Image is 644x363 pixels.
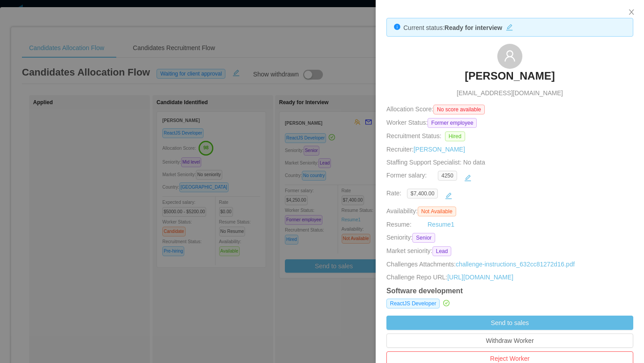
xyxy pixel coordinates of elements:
button: Withdraw Worker [386,333,633,348]
button: icon: edit [441,189,456,203]
span: Resume: [386,221,411,228]
span: Worker Status: [386,119,428,126]
span: Market seniority: [386,246,432,256]
a: Resume1 [428,220,454,229]
span: Senior [412,233,435,243]
span: Hired [445,131,465,141]
span: ReactJS Developer [386,299,440,308]
a: [URL][DOMAIN_NAME] [447,274,513,281]
span: Lead [432,246,452,256]
a: icon: check-circle [443,299,451,308]
a: challenge-instructions_632cc81272d16.pdf [456,261,575,268]
span: Recruitment Status: [386,132,441,139]
span: Not Available [418,207,456,216]
strong: Software development [386,287,463,295]
a: [PERSON_NAME] [414,146,465,153]
span: Availability: [386,207,460,215]
i: icon: user [504,50,516,62]
button: Send to sales [386,316,633,330]
span: Recruiter: [386,146,465,153]
strong: Ready for interview [445,24,502,31]
span: 4250 [438,171,457,181]
button: icon: edit [502,22,517,31]
span: Challenges Attachments: [386,260,456,269]
a: [PERSON_NAME] [465,69,555,89]
span: $7,400.00 [407,189,438,198]
i: icon: info-circle [394,24,400,30]
span: Seniority: [386,233,412,243]
span: Challenge Repo URL: [386,273,447,282]
span: Allocation Score: [386,106,433,113]
span: Current status: [403,24,445,31]
button: icon: edit [461,171,475,185]
h3: [PERSON_NAME] [465,69,555,83]
span: Staffing Support Specialist: [386,159,485,166]
span: No data [462,159,485,166]
span: Former employee [428,118,477,128]
i: icon: check-circle [443,300,449,306]
span: No score available [433,105,485,114]
i: icon: close [628,8,635,16]
span: [EMAIL_ADDRESS][DOMAIN_NAME] [457,89,563,98]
